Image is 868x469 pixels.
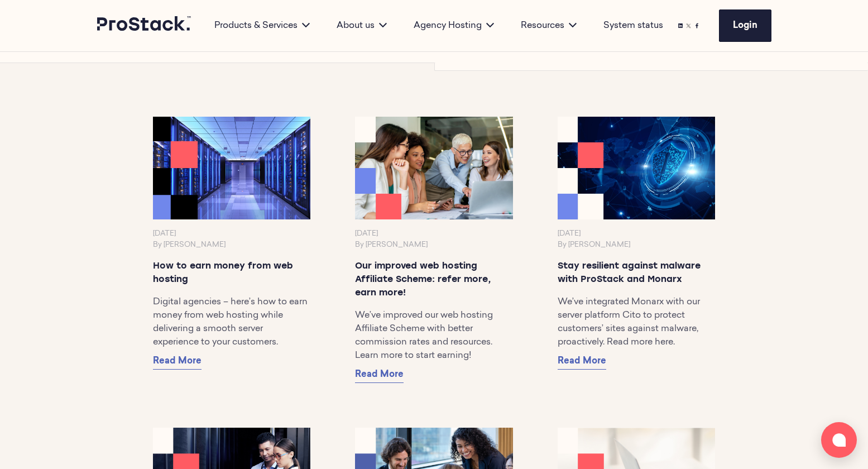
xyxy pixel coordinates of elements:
[558,295,716,349] p: We’ve integrated Monarx with our server platform Cito to protect customers’ sites against malware...
[153,260,311,286] p: How to earn money from web hosting
[355,260,513,300] p: Our improved web hosting Affiliate Scheme: refer more, earn more!
[153,295,311,349] p: Digital agencies – here’s how to earn money from web hosting while delivering a smooth server exp...
[558,240,716,251] p: By [PERSON_NAME]
[355,309,513,362] p: We’ve improved our web hosting Affiliate Scheme with better commission rates and resources. Learn...
[603,19,663,32] a: System status
[153,240,311,251] p: By [PERSON_NAME]
[153,228,311,240] p: [DATE]
[148,114,314,222] img: Prostack-BlogImage-Aug25-MaximisingRevenuefromHosting-768x468.png
[153,357,202,366] span: Read More
[733,21,757,30] span: Login
[558,260,716,286] p: Stay resilient against malware with ProStack and Monarx
[821,422,857,458] button: Open chat window
[558,353,606,370] a: Read More
[153,353,202,370] a: Read More
[507,19,590,32] div: Resources
[355,240,513,251] p: By [PERSON_NAME]
[558,357,606,366] span: Read More
[400,19,507,32] div: Agency Hosting
[355,370,404,379] span: Read More
[558,117,716,219] img: 234a9bc7-21e3-4584-8dd5-79b977bbbe91-768x468.png
[97,16,192,35] a: Prostack logo
[355,117,513,219] img: Prostack-BlogImage-Aug25-ASL-768x468.png
[719,9,771,42] a: Login
[201,19,323,32] div: Products & Services
[323,19,400,32] div: About us
[558,228,716,240] p: [DATE]
[355,228,513,240] p: [DATE]
[355,367,404,383] a: Read More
